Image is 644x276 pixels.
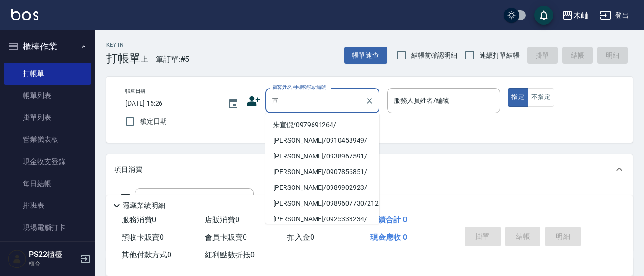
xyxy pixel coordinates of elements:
span: 會員卡販賣 0 [205,233,247,242]
p: 櫃台 [29,259,77,268]
div: 項目消費 [106,154,633,185]
h3: 打帳單 [106,52,141,65]
img: Person [8,249,27,268]
span: 鎖定日期 [140,117,167,127]
a: 排班表 [4,195,91,217]
a: 帳單列表 [4,85,91,107]
h5: PS22櫃檯 [29,250,77,259]
p: 項目消費 [114,165,142,175]
button: 不指定 [528,88,554,107]
li: [PERSON_NAME]/0989607730/21241 [265,196,379,211]
p: 隱藏業績明細 [123,201,165,211]
a: 現金收支登錄 [4,151,91,173]
label: 顧客姓名/手機號碼/編號 [272,84,326,91]
span: 預收卡販賣 0 [122,233,164,242]
span: 現金應收 0 [370,233,407,242]
button: save [534,6,553,25]
li: [PERSON_NAME]/0989902923/ [265,180,379,196]
button: Clear [363,94,376,108]
button: Choose date, selected date is 2025-09-16 [222,92,245,115]
button: 指定 [508,88,528,107]
button: 櫃檯作業 [4,34,91,59]
input: YYYY/MM/DD hh:mm [125,96,218,111]
a: 營業儀表板 [4,128,91,150]
button: 登出 [596,7,633,24]
li: [PERSON_NAME]/0910458949/ [265,133,379,148]
span: 業績合計 0 [370,215,407,224]
label: 帳單日期 [125,88,145,95]
li: [PERSON_NAME]/0907856851/ [265,164,379,180]
span: 結帳前確認明細 [411,50,458,60]
a: 打帳單 [4,63,91,85]
h2: Key In [106,42,141,48]
a: 每日結帳 [4,173,91,195]
li: [PERSON_NAME]/0938967591/ [265,148,379,164]
span: 上一筆訂單:#5 [141,53,189,65]
span: 其他付款方式 0 [122,250,171,259]
span: 扣入金 0 [287,233,314,242]
img: Logo [11,9,38,20]
a: 現場電腦打卡 [4,217,91,238]
span: 服務消費 0 [122,215,156,224]
span: 店販消費 0 [205,215,239,224]
div: 木屾 [573,10,588,21]
span: 紅利點數折抵 0 [205,250,255,259]
button: 木屾 [558,6,592,25]
button: Open [235,194,250,209]
li: [PERSON_NAME]/0925333234/ [265,211,379,227]
button: 帳單速查 [344,47,387,64]
li: 朱宣倪/0979691264/ [265,117,379,133]
span: 連續打單結帳 [480,50,520,60]
a: 掛單列表 [4,107,91,128]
